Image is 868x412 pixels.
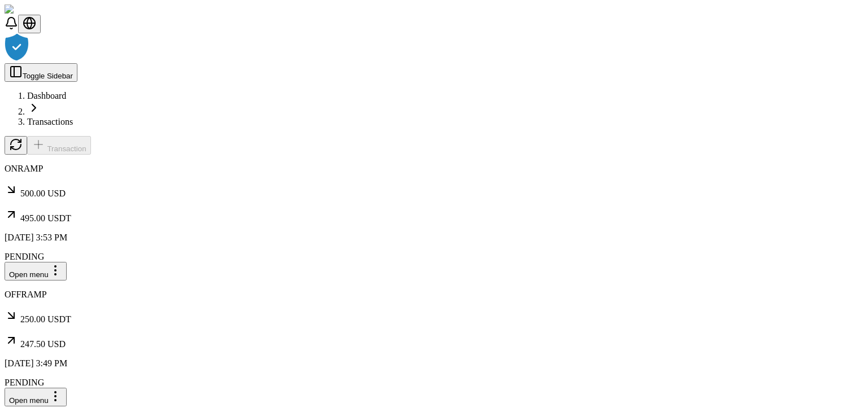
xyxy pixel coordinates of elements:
[27,91,66,100] a: Dashboard
[5,262,67,280] button: Open menu
[47,144,86,153] span: Transaction
[9,396,49,405] span: Open menu
[5,91,863,127] nav: breadcrumb
[5,5,72,15] img: ShieldPay Logo
[5,388,67,406] button: Open menu
[5,309,863,325] p: 250.00 USDT
[5,378,863,388] div: PENDING
[5,233,863,243] p: [DATE] 3:53 PM
[5,334,863,349] p: 247.50 USD
[5,290,863,300] p: OFFRAMP
[5,63,77,82] button: Toggle Sidebar
[27,136,91,155] button: Transaction
[23,72,73,80] span: Toggle Sidebar
[5,183,863,199] p: 500.00 USD
[27,117,73,126] a: Transactions
[5,358,863,369] p: [DATE] 3:49 PM
[5,252,863,262] div: PENDING
[9,270,49,279] span: Open menu
[5,208,863,223] p: 495.00 USDT
[5,164,863,174] p: ONRAMP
